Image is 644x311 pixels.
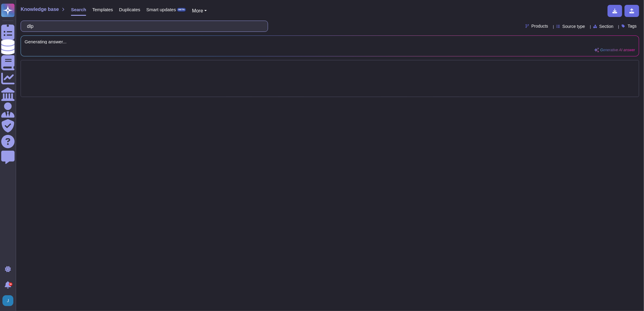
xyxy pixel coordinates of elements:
span: Generating answer... [25,39,635,44]
span: Tags [628,24,637,28]
div: 9+ [9,283,12,286]
span: Generative AI answer [600,48,635,52]
span: Search [71,7,86,12]
span: Smart updates [146,7,176,12]
span: Knowledge base [21,7,59,12]
div: BETA [177,8,186,12]
span: Source type [562,24,585,28]
span: Templates [92,7,113,12]
button: user [1,294,18,307]
span: Section [599,24,614,28]
button: More [192,7,207,15]
span: Products [532,24,548,28]
img: user [2,295,13,306]
input: Search a question or template... [24,21,262,32]
span: More [192,8,203,13]
span: Duplicates [119,7,140,12]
